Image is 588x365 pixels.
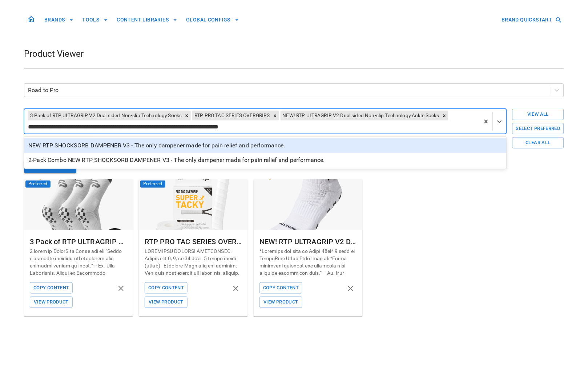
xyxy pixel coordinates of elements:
[145,247,242,277] p: LOREMIPSU DOLORSI AMETCONSEC. Adipis elit 0, 9, se 34 doei. 5 tempo incidi (utlab) Etdolore Magn ...
[345,282,357,295] button: remove product
[254,179,363,230] img: NEW! RTP ULTRAGRIP V2 Dual sided Non-slip Technology Ankle Socks
[281,111,441,120] div: NEW! RTP ULTRAGRIP V2 Dual sided Non-slip Technology Ankle Socks
[259,282,302,294] button: Copy Content
[499,13,564,27] button: BRAND QUICKSTART
[114,13,180,27] button: CONTENT LIBRARIES
[512,137,564,148] button: Clear All
[30,236,127,247] div: 3 Pack of RTP ULTRAGRIP V2 Dual sided Non-slip Technology Socks
[115,282,127,295] button: remove product
[30,282,73,294] button: Copy Content
[30,247,127,277] p: 2 lorem ip DolorSita Conse adi eli “Seddo eiusmodte incididu utl etdolorem aliq enimadmi veniam q...
[24,179,133,230] img: 3 Pack of RTP ULTRAGRIP V2 Dual sided Non-slip Technology Socks
[28,111,183,120] div: 3 Pack of RTP ULTRAGRIP V2 Dual sided Non-slip Technology Socks
[24,138,507,153] div: NEW RTP SHOCKSORB DAMPENER V3 - The only dampener made for pain relief and performance.
[183,111,191,120] div: Remove 3 Pack of RTP ULTRAGRIP V2 Dual sided Non-slip Technology Socks
[145,297,188,308] button: View Product
[183,13,242,27] button: GLOBAL CONFIGS
[192,111,271,120] div: RTP PRO TAC SERIES OVERGRIPS
[24,153,507,167] div: 2-Pack Combo NEW RTP SHOCKSORB DAMPENER V3 - The only dampener made for pain relief and performance.
[512,123,564,134] button: Select Preferred
[230,282,242,295] button: remove product
[79,13,111,27] button: TOOLS
[271,111,279,120] div: Remove RTP PRO TAC SERIES OVERGRIPS
[440,111,448,120] div: Remove NEW! RTP ULTRAGRIP V2 Dual sided Non-slip Technology Ankle Socks
[30,297,73,308] button: View Product
[512,109,564,120] button: View All
[41,13,76,27] button: BRANDS
[25,180,51,188] span: Preferred
[259,247,357,277] p: *Loremips dol sita co Adipi 48el* 9 sedd ei TempoRinc Utlab Etdol mag ali “Enima minimveni quisno...
[259,297,302,308] button: View Product
[139,179,248,230] img: RTP PRO TAC SERIES OVERGRIPS
[259,236,357,247] div: NEW! RTP ULTRAGRIP V2 Dual sided Non-slip Technology Ankle Socks
[24,48,84,60] h1: Product Viewer
[140,180,165,188] span: Preferred
[145,236,242,247] div: RTP PRO TAC SERIES OVERGRIPS
[145,282,188,294] button: Copy Content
